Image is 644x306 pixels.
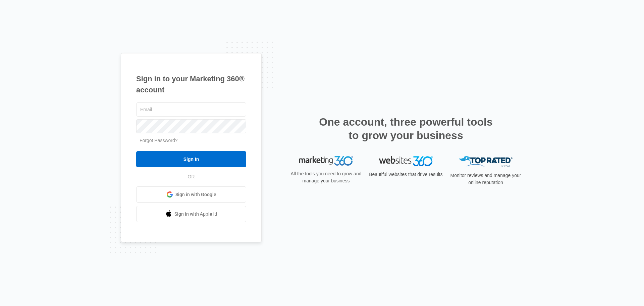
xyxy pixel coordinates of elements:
[368,171,443,178] p: Beautiful websites that drive results
[317,115,495,142] h2: One account, three powerful tools to grow your business
[175,191,216,198] span: Sign in with Google
[183,173,200,180] span: OR
[448,172,523,186] p: Monitor reviews and manage your online reputation
[379,156,433,166] img: Websites 360
[136,102,246,117] input: Email
[136,186,246,203] a: Sign in with Google
[459,156,513,167] img: Top Rated Local
[174,211,217,218] span: Sign in with Apple Id
[136,73,246,95] h1: Sign in to your Marketing 360® account
[136,206,246,222] a: Sign in with Apple Id
[299,156,353,166] img: Marketing 360
[288,170,364,184] p: All the tools you need to grow and manage your business
[140,138,178,143] a: Forgot Password?
[136,151,246,167] input: Sign In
